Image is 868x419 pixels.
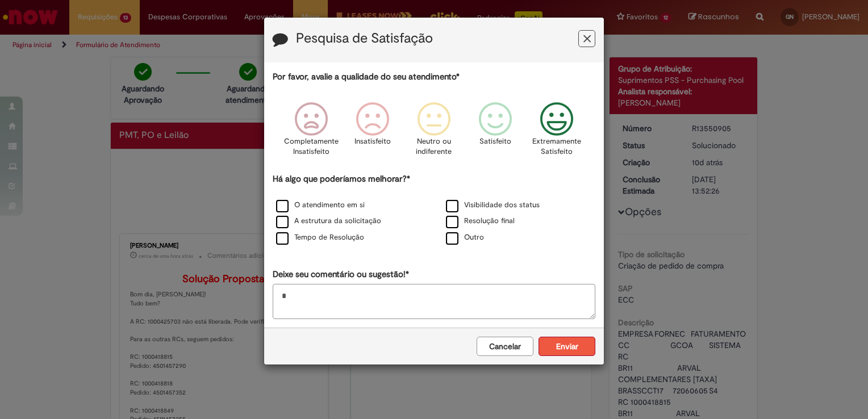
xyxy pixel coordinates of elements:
p: Extremamente Satisfeito [532,136,581,157]
label: Por favor, avalie a qualidade do seu atendimento* [273,71,460,83]
p: Neutro ou indiferente [414,136,454,157]
p: Insatisfeito [354,136,391,147]
label: O atendimento em si [276,200,365,211]
div: Satisfeito [466,94,524,171]
p: Satisfeito [479,136,511,147]
div: Há algo que poderíamos melhorar?* [273,173,595,246]
label: Outro [446,232,484,243]
button: Cancelar [477,337,533,356]
label: Pesquisa de Satisfação [296,31,433,46]
label: Resolução final [446,216,515,227]
div: Neutro ou indiferente [405,94,463,171]
div: Insatisfeito [344,94,402,171]
label: Deixe seu comentário ou sugestão!* [273,269,409,280]
div: Extremamente Satisfeito [528,94,586,171]
label: A estrutura da solicitação [276,216,381,227]
label: Tempo de Resolução [276,232,364,243]
button: Enviar [539,337,595,356]
div: Completamente Insatisfeito [282,94,340,171]
label: Visibilidade dos status [446,200,540,211]
p: Completamente Insatisfeito [284,136,339,157]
